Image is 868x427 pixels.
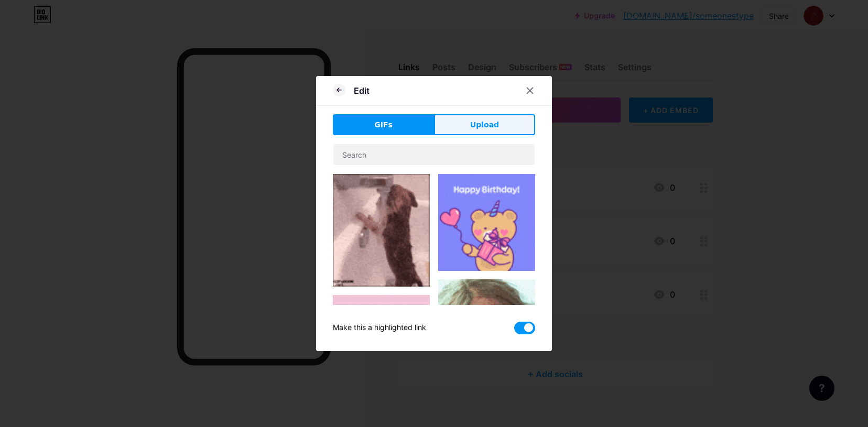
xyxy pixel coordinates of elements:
img: Gihpy [438,174,535,271]
span: GIFs [374,119,393,130]
img: Gihpy [333,174,430,287]
span: Upload [470,119,499,130]
button: Upload [434,114,535,135]
img: Gihpy [438,279,535,376]
input: Search [333,144,535,165]
div: Edit [354,84,370,97]
button: GIFs [333,114,434,135]
img: Gihpy [333,295,430,392]
div: Make this a highlighted link [333,322,426,334]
